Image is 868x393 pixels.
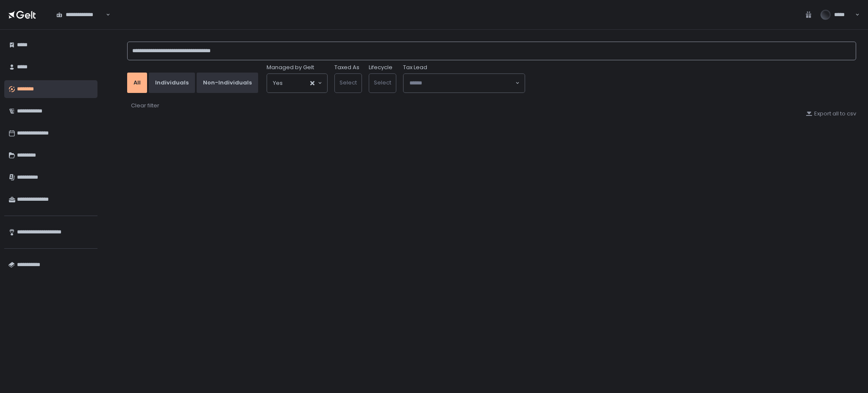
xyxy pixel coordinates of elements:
div: Clear filter [131,102,159,109]
div: Search for option [51,6,110,23]
div: Search for option [403,74,525,93]
span: Tax Lead [403,64,427,71]
div: Individuals [155,79,189,87]
span: Select [339,79,357,87]
div: Non-Individuals [203,79,252,87]
input: Search for option [283,79,309,87]
button: Export all to csv [806,110,856,118]
span: Yes [273,79,283,87]
button: Clear Selected [310,81,314,85]
label: Taxed As [334,64,359,71]
button: All [127,73,147,93]
button: Individuals [149,73,195,93]
input: Search for option [409,79,515,87]
div: All [134,79,141,87]
button: Non-Individuals [197,73,258,93]
input: Search for option [105,11,105,19]
button: Clear filter [131,101,160,110]
div: Search for option [267,74,327,93]
span: Select [374,79,391,87]
span: Managed by Gelt [267,64,314,71]
label: Lifecycle [369,64,392,71]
